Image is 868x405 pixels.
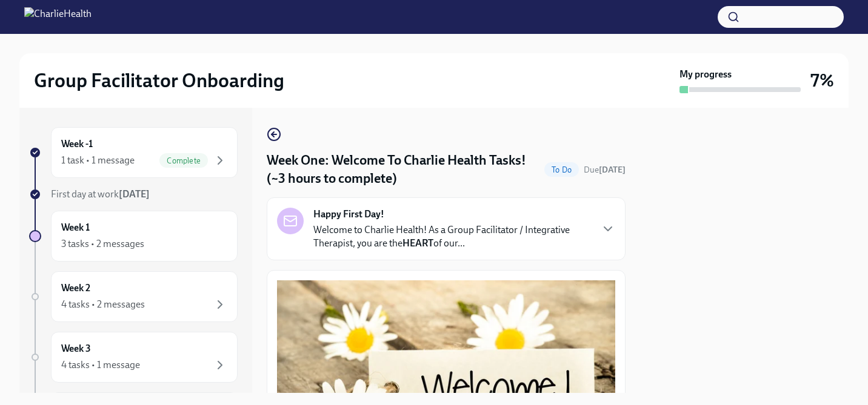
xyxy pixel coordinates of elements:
[810,70,834,91] h3: 7%
[61,237,144,251] div: 3 tasks • 2 messages
[402,237,433,249] strong: HEART
[24,7,92,27] img: CharlieHealth
[61,358,140,372] div: 4 tasks • 1 message
[61,137,93,151] h6: Week -1
[599,165,626,175] strong: [DATE]
[51,188,150,200] span: First day at work
[313,208,384,221] strong: Happy First Day!
[544,165,579,174] span: To Do
[584,165,626,175] span: Due
[313,223,591,250] p: Welcome to Charlie Health! As a Group Facilitator / Integrative Therapist, you are the of our...
[29,211,238,262] a: Week 13 tasks • 2 messages
[61,282,90,295] h6: Week 2
[584,164,626,176] span: October 6th, 2025 08:00
[29,271,238,322] a: Week 24 tasks • 2 messages
[679,68,732,81] strong: My progress
[267,151,539,188] h4: Week One: Welcome To Charlie Health Tasks! (~3 hours to complete)
[61,221,90,234] h6: Week 1
[29,332,238,383] a: Week 34 tasks • 1 message
[61,342,91,355] h6: Week 3
[61,154,135,167] div: 1 task • 1 message
[34,68,284,93] h2: Group Facilitator Onboarding
[119,188,150,200] strong: [DATE]
[29,127,238,178] a: Week -11 task • 1 messageComplete
[61,298,145,311] div: 4 tasks • 2 messages
[29,188,238,201] a: First day at work[DATE]
[159,156,208,165] span: Complete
